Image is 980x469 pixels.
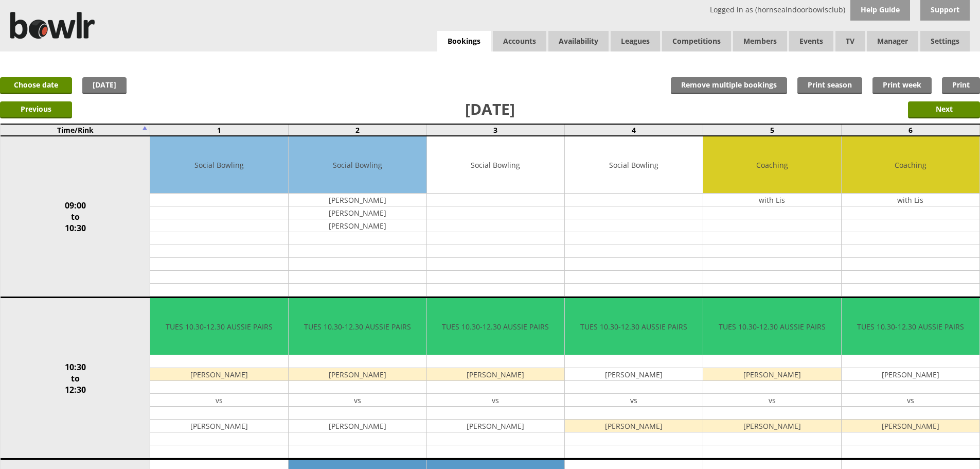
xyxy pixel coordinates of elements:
[289,194,426,206] td: [PERSON_NAME]
[82,77,127,94] a: [DATE]
[565,368,703,381] td: [PERSON_NAME]
[150,136,288,194] td: Social Bowling
[908,101,980,118] input: Next
[920,31,970,51] span: Settings
[842,368,979,381] td: [PERSON_NAME]
[671,77,787,94] input: Remove multiple bookings
[150,124,289,136] td: 1
[703,136,841,194] td: Coaching
[842,420,979,432] td: [PERSON_NAME]
[288,124,426,136] td: 2
[842,394,979,407] td: vs
[548,31,609,51] a: Availability
[842,136,979,194] td: Coaching
[703,394,841,407] td: vs
[289,136,426,194] td: Social Bowling
[437,31,491,52] a: Bookings
[797,77,862,94] a: Print season
[427,298,565,355] td: TUES 10.30-12.30 AUSSIE PAIRS
[733,31,787,51] span: Members
[703,368,841,381] td: [PERSON_NAME]
[942,77,980,94] a: Print
[867,31,918,51] span: Manager
[842,194,979,206] td: with Lis
[703,124,842,136] td: 5
[289,394,426,407] td: vs
[1,124,150,136] td: Time/Rink
[565,420,703,432] td: [PERSON_NAME]
[872,77,932,94] a: Print week
[565,136,703,194] td: Social Bowling
[493,31,546,51] span: Accounts
[289,368,426,381] td: [PERSON_NAME]
[289,420,426,432] td: [PERSON_NAME]
[1,298,150,459] td: 10:30 to 12:30
[841,124,979,136] td: 6
[1,136,150,298] td: 09:00 to 10:30
[427,368,565,381] td: [PERSON_NAME]
[150,420,288,432] td: [PERSON_NAME]
[150,394,288,407] td: vs
[289,298,426,355] td: TUES 10.30-12.30 AUSSIE PAIRS
[842,298,979,355] td: TUES 10.30-12.30 AUSSIE PAIRS
[662,31,731,51] a: Competitions
[565,394,703,407] td: vs
[835,31,865,51] span: TV
[427,420,565,432] td: [PERSON_NAME]
[150,298,288,355] td: TUES 10.30-12.30 AUSSIE PAIRS
[565,124,703,136] td: 4
[427,394,565,407] td: vs
[426,124,565,136] td: 3
[789,31,833,51] a: Events
[150,368,288,381] td: [PERSON_NAME]
[703,194,841,206] td: with Lis
[427,136,565,194] td: Social Bowling
[703,298,841,355] td: TUES 10.30-12.30 AUSSIE PAIRS
[289,206,426,219] td: [PERSON_NAME]
[289,219,426,232] td: [PERSON_NAME]
[611,31,660,51] a: Leagues
[565,298,703,355] td: TUES 10.30-12.30 AUSSIE PAIRS
[703,420,841,432] td: [PERSON_NAME]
